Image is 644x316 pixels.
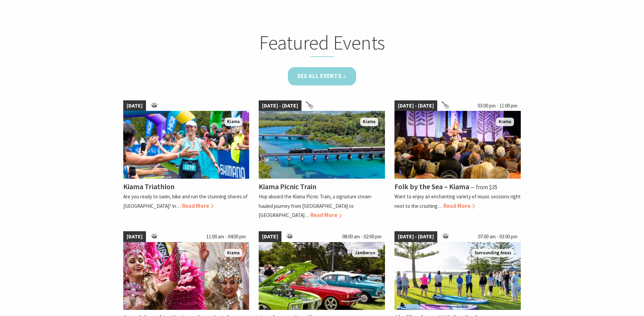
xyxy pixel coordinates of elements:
[259,193,372,218] p: Hop aboard the Kiama Picnic Train, a signature steam-hauled journey from [GEOGRAPHIC_DATA] to [GE...
[203,231,249,242] span: 11:00 am - 04:00 pm
[339,231,385,242] span: 08:00 am - 02:00 pm
[360,118,378,126] span: Kiama
[123,182,174,191] h4: Kiama Triathlon
[123,111,250,179] img: kiamatriathlon
[394,231,437,242] span: [DATE] - [DATE]
[394,111,521,179] img: Folk by the Sea - Showground Pavilion
[259,242,385,310] img: Jamberoo Car Show
[475,231,521,242] span: 07:00 am - 03:00 pm
[288,67,356,85] a: See all Events
[224,118,242,126] span: Kiama
[496,118,514,126] span: Kiama
[182,202,214,210] span: Read More
[224,249,242,257] span: Kiama
[259,182,316,191] h4: Kiama Picnic Train
[394,100,521,220] a: [DATE] - [DATE] 03:00 pm - 11:00 pm Folk by the Sea - Showground Pavilion Kiama Folk by the Sea –...
[123,193,248,209] p: Are you ready to swim, bike and run the stunning shores of [GEOGRAPHIC_DATA]? In…
[394,100,437,111] span: [DATE] - [DATE]
[394,242,521,310] img: Jodie Edwards Welcome to Country
[310,211,342,219] span: Read More
[470,183,497,191] span: ⁠— from $35
[123,100,250,220] a: [DATE] kiamatriathlon Kiama Kiama Triathlon Are you ready to swim, bike and run the stunning shor...
[123,242,250,310] img: Dancers in jewelled pink and silver costumes with feathers, holding their hands up while smiling
[123,231,146,242] span: [DATE]
[259,100,385,220] a: [DATE] - [DATE] Kiama Picnic Train Kiama Kiama Picnic Train Hop aboard the Kiama Picnic Train, a ...
[394,193,521,209] p: Want to enjoy an enchanting variety of music sessions right next to the crashing…
[123,100,146,111] span: [DATE]
[394,182,469,191] h4: Folk by the Sea – Kiama
[443,202,475,210] span: Read More
[352,249,378,257] span: Jamberoo
[189,31,455,57] h2: Featured Events
[259,100,301,111] span: [DATE] - [DATE]
[259,111,385,179] img: Kiama Picnic Train
[474,100,521,111] span: 03:00 pm - 11:00 pm
[472,249,514,257] span: Surrounding Areas
[259,231,281,242] span: [DATE]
